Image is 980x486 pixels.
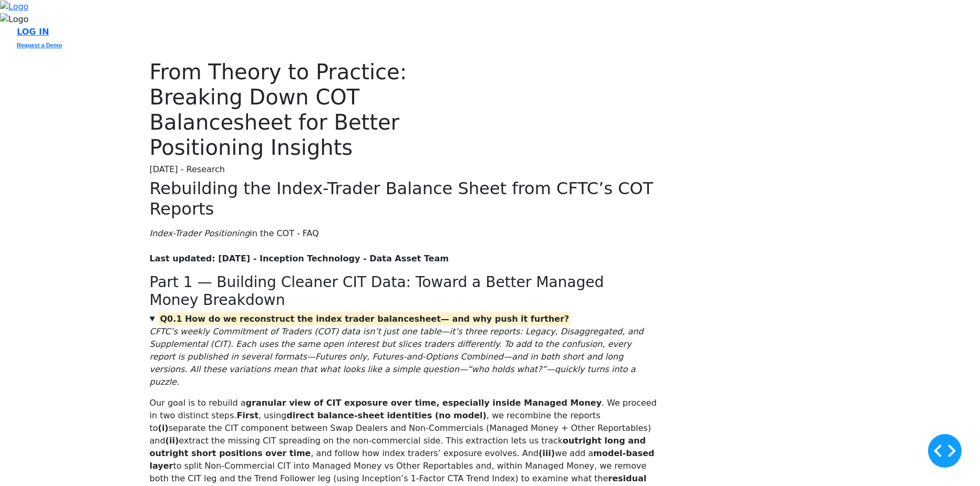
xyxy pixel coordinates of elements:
[150,178,657,219] h2: Rebuilding the Index-Trader Balance Sheet from CFTC’s COT Reports
[246,398,602,408] strong: granular view of CIT exposure over time, especially inside Managed Money
[539,448,555,458] strong: (iii)
[150,60,407,160] span: From Theory to Practice: Breaking Down COT Balancesheet for Better Positioning Insights
[236,410,258,420] strong: First
[17,39,62,49] a: Request a Demo
[17,27,49,37] a: LOG IN
[158,423,169,433] strong: (i)
[150,313,657,325] summary: Q0.1 How do we reconstruct the index trader balancesheet— and why push it further?
[150,227,657,265] p: in the COT - FAQ
[150,253,449,263] strong: Last updated: [DATE] - Inception Technology - Data Asset Team
[160,314,569,324] strong: Q0.1 How do we reconstruct the index trader balancesheet— and why push it further?
[166,436,179,446] strong: (ii)
[150,228,250,238] em: Index‐Trader Positioning
[150,273,657,309] h3: Part 1 — Building Cleaner CIT Data: Toward a Better Managed Money Breakdown
[150,326,644,387] em: CFTC’s weekly Commitment of Traders (COT) data isn’t just one table—it’s three reports: Legacy, D...
[17,42,62,48] strong: Request a Demo
[150,164,426,174] h6: [DATE] - Research
[286,410,487,420] strong: direct balance-sheet identities (no model)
